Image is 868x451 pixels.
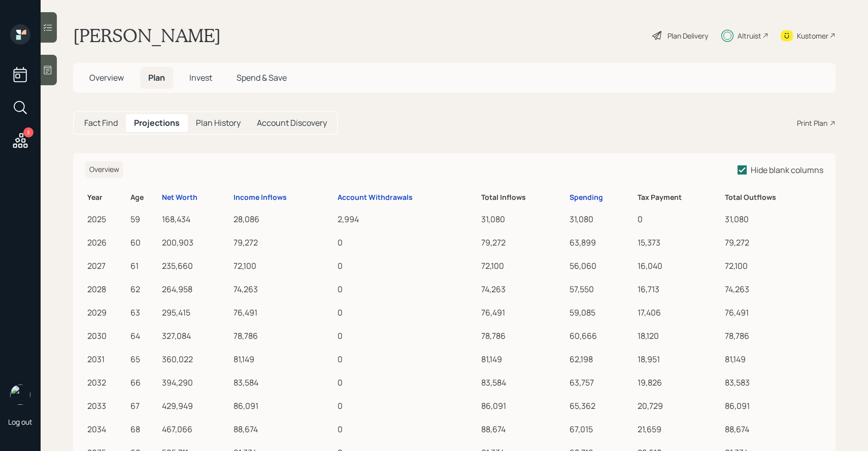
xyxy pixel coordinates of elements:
[130,283,158,295] div: 62
[162,193,197,202] div: Net Worth
[638,260,721,272] div: 16,040
[87,376,126,389] div: 2032
[233,236,333,249] div: 79,272
[338,330,477,342] div: 0
[725,306,821,319] div: 76,491
[8,417,32,427] div: Log out
[738,30,761,41] div: Altruist
[162,260,229,272] div: 235,660
[233,400,333,412] div: 86,091
[130,423,158,435] div: 68
[10,385,30,405] img: sami-boghos-headshot.png
[638,236,721,249] div: 15,373
[725,283,821,295] div: 74,263
[130,260,158,272] div: 61
[638,213,721,225] div: 0
[725,400,821,412] div: 86,091
[638,353,721,365] div: 18,951
[725,193,821,202] h6: Total Outflows
[638,423,721,435] div: 21,659
[481,306,565,319] div: 76,491
[162,423,229,435] div: 467,066
[162,353,229,365] div: 360,022
[130,193,158,202] h6: Age
[87,423,126,435] div: 2034
[23,127,34,137] div: 3
[87,260,126,272] div: 2027
[162,283,229,295] div: 264,958
[87,353,126,365] div: 2031
[797,30,828,41] div: Kustomer
[638,306,721,319] div: 17,406
[570,400,633,412] div: 65,362
[570,213,633,225] div: 31,080
[338,213,477,225] div: 2,994
[481,193,565,202] h6: Total Inflows
[481,376,565,389] div: 83,584
[257,118,327,128] h5: Account Discovery
[87,330,126,342] div: 2030
[481,330,565,342] div: 78,786
[570,353,633,365] div: 62,198
[73,24,221,47] h1: [PERSON_NAME]
[481,260,565,272] div: 72,100
[148,72,165,83] span: Plan
[338,236,477,249] div: 0
[87,283,126,295] div: 2028
[162,236,229,249] div: 200,903
[87,193,126,202] h6: Year
[338,306,477,319] div: 0
[638,400,721,412] div: 20,729
[237,72,287,83] span: Spend & Save
[338,193,413,202] div: Account Withdrawals
[638,283,721,295] div: 16,713
[570,376,633,389] div: 63,757
[638,330,721,342] div: 18,120
[338,423,477,435] div: 0
[725,330,821,342] div: 78,786
[130,400,158,412] div: 67
[89,72,124,83] span: Overview
[481,213,565,225] div: 31,080
[667,30,708,41] div: Plan Delivery
[570,306,633,319] div: 59,085
[89,164,119,174] span: Overview
[130,306,158,319] div: 63
[189,72,212,83] span: Invest
[130,236,158,249] div: 60
[130,330,158,342] div: 64
[338,400,477,412] div: 0
[84,118,118,128] h5: Fact Find
[725,213,821,225] div: 31,080
[725,376,821,389] div: 83,583
[162,400,229,412] div: 429,949
[162,376,229,389] div: 394,290
[481,353,565,365] div: 81,149
[233,353,333,365] div: 81,149
[481,283,565,295] div: 74,263
[570,236,633,249] div: 63,899
[130,213,158,225] div: 59
[233,283,333,295] div: 74,263
[338,260,477,272] div: 0
[130,376,158,389] div: 66
[87,400,126,412] div: 2033
[570,193,603,202] div: Spending
[338,353,477,365] div: 0
[725,353,821,365] div: 81,149
[481,236,565,249] div: 79,272
[338,283,477,295] div: 0
[233,193,287,202] div: Income Inflows
[87,306,126,319] div: 2029
[233,213,333,225] div: 28,086
[725,260,821,272] div: 72,100
[638,376,721,389] div: 19,826
[797,118,827,128] div: Print Plan
[134,118,180,128] h5: Projections
[233,330,333,342] div: 78,786
[338,376,477,389] div: 0
[725,423,821,435] div: 88,674
[162,306,229,319] div: 295,415
[738,164,823,176] label: Hide blank columns
[481,400,565,412] div: 86,091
